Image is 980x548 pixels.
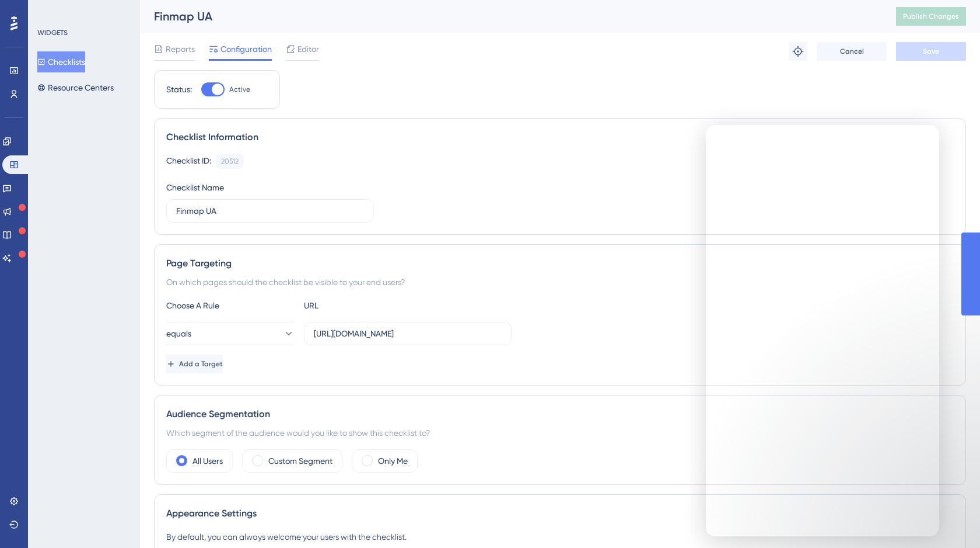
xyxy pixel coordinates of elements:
[166,327,191,341] span: equals
[166,82,192,96] div: Status:
[179,359,223,369] span: Add a Target
[166,154,211,169] div: Checklist ID:
[37,28,68,37] div: WIDGETS
[166,299,295,313] div: Choose A Rule
[706,125,939,536] iframe: To enrich screen reader interactions, please activate Accessibility in Grammarly extension settings
[221,157,239,166] div: 20512
[378,454,408,468] label: Only Me
[220,42,272,56] span: Configuration
[896,42,966,61] button: Save
[166,130,954,144] div: Checklist Information
[176,204,364,217] input: Type your Checklist name
[166,407,954,421] div: Audience Segmentation
[166,181,224,195] div: Checklist Name
[166,355,223,373] button: Add a Target
[931,502,966,537] iframe: UserGuiding AI Assistant Launcher
[192,454,223,468] label: All Users
[268,454,332,468] label: Custom Segment
[166,256,954,270] div: Page Targeting
[923,47,939,56] span: Save
[840,47,864,56] span: Cancel
[903,12,959,21] span: Publish Changes
[154,8,867,25] div: Finmap UA
[896,7,966,26] button: Publish Changes
[166,275,954,289] div: On which pages should the checklist be visible to your end users?
[37,51,85,72] button: Checklists
[166,322,295,345] button: equals
[314,327,502,340] input: yourwebsite.com/path
[166,530,954,544] div: By default, you can always welcome your users with the checklist.
[304,299,432,313] div: URL
[37,77,114,98] button: Resource Centers
[817,42,887,61] button: Cancel
[166,426,954,440] div: Which segment of the audience would you like to show this checklist to?
[166,507,954,521] div: Appearance Settings
[166,42,195,56] span: Reports
[297,42,319,56] span: Editor
[229,85,250,94] span: Active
